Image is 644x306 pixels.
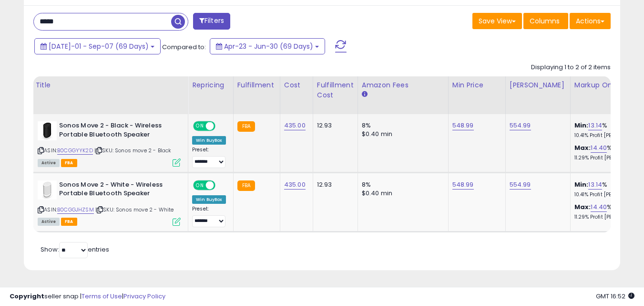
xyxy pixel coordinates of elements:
[38,121,57,140] img: 21GUOlZBGHL._SL40_.jpg
[162,42,206,52] span: Compared to:
[194,122,206,130] span: ON
[317,180,350,189] div: 12.93
[193,13,230,30] button: Filters
[59,180,175,200] b: Sonos Move 2 - White - Wireless Portable Bluetooth Speaker
[95,206,174,213] span: | SKU: Sonos move 2 - White
[38,159,60,167] span: All listings currently available for purchase on Amazon
[192,136,226,145] div: Win BuyBox
[237,80,276,90] div: Fulfillment
[530,16,560,26] span: Columns
[574,121,589,130] b: Min:
[588,121,602,130] a: 13.14
[237,180,255,191] small: FBA
[523,13,568,29] button: Columns
[224,42,313,51] span: Apr-23 - Jun-30 (69 Days)
[41,245,109,254] span: Show: entries
[123,292,165,301] a: Privacy Policy
[192,147,226,168] div: Preset:
[192,80,229,90] div: Repricing
[210,38,325,54] button: Apr-23 - Jun-30 (69 Days)
[591,202,607,212] a: 14.40
[362,180,441,189] div: 8%
[59,121,175,141] b: Sonos Move 2 - Black - Wireless Portable Bluetooth Speaker
[38,121,181,166] div: ASIN:
[284,180,306,190] a: 435.00
[284,121,306,130] a: 435.00
[570,13,611,29] button: Actions
[317,121,350,130] div: 12.93
[34,38,161,54] button: [DATE]-01 - Sep-07 (69 Days)
[510,180,531,190] a: 554.99
[38,180,57,200] img: 31VS37ALLmL._SL40_.jpg
[531,63,611,72] div: Displaying 1 to 2 of 2 items
[192,195,226,204] div: Win BuyBox
[510,80,566,90] div: [PERSON_NAME]
[362,130,441,138] div: $0.40 min
[94,147,172,154] span: | SKU: Sonos move 2 - Black
[472,13,522,29] button: Save View
[362,121,441,130] div: 8%
[588,180,602,190] a: 13.14
[362,90,368,99] small: Amazon Fees.
[57,206,94,214] a: B0CGGJHZSM
[452,80,501,90] div: Min Price
[452,180,474,190] a: 548.99
[192,206,226,227] div: Preset:
[57,147,93,155] a: B0CGGYYK2D
[214,122,229,130] span: OFF
[317,80,354,100] div: Fulfillment Cost
[38,180,181,225] div: ASIN:
[61,218,77,226] span: FBA
[237,121,255,132] small: FBA
[510,121,531,130] a: 554.99
[362,80,444,90] div: Amazon Fees
[574,180,589,189] b: Min:
[596,292,634,301] span: 2025-09-9 16:52 GMT
[194,181,206,189] span: ON
[574,202,591,211] b: Max:
[61,159,77,167] span: FBA
[591,143,607,153] a: 14.40
[284,80,309,90] div: Cost
[82,292,122,301] a: Terms of Use
[574,143,591,152] b: Max:
[452,121,474,130] a: 548.99
[38,218,60,226] span: All listings currently available for purchase on Amazon
[10,292,44,301] strong: Copyright
[35,80,184,90] div: Title
[362,189,441,198] div: $0.40 min
[49,42,149,51] span: [DATE]-01 - Sep-07 (69 Days)
[214,181,229,189] span: OFF
[10,292,165,301] div: seller snap | |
